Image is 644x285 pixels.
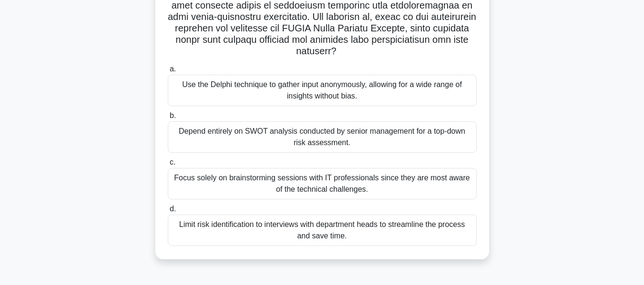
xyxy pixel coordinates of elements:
[168,215,477,246] div: Limit risk identification to interviews with department heads to streamline the process and save ...
[168,75,477,106] div: Use the Delphi technique to gather input anonymously, allowing for a wide range of insights witho...
[168,121,477,153] div: Depend entirely on SWOT analysis conducted by senior management for a top-down risk assessment.
[168,168,477,199] div: Focus solely on brainstorming sessions with IT professionals since they are most aware of the tec...
[170,65,176,73] span: a.
[170,111,176,119] span: b.
[170,158,175,166] span: c.
[170,205,176,213] span: d.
